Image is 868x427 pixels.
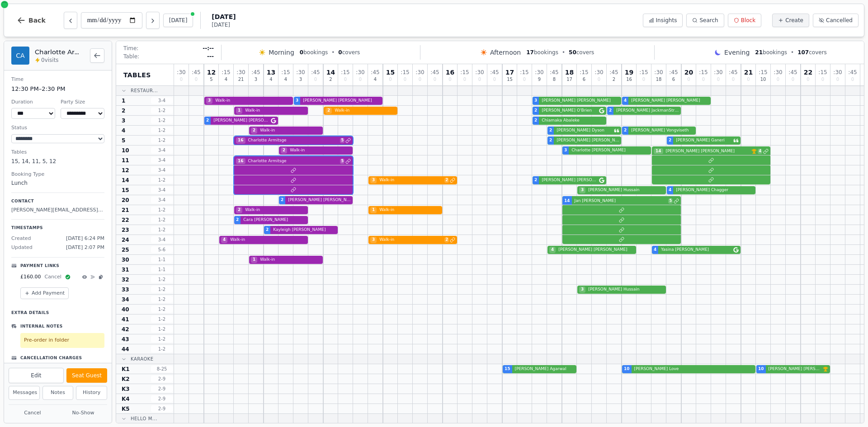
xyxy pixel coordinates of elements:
span: 1 - 2 [151,117,173,124]
span: 21 [238,77,244,82]
span: 3 [370,237,377,243]
span: Table: [123,53,139,60]
button: No-Show [59,408,107,419]
span: 1 - 2 [151,226,173,233]
span: [PERSON_NAME] [PERSON_NAME] [286,197,351,203]
span: : 15 [341,70,349,75]
span: 0 [419,77,421,82]
span: Walk-in [377,237,443,243]
span: [PERSON_NAME] JackmanStraw [614,108,679,114]
span: [PERSON_NAME] O'Brien [540,108,598,114]
span: 3 - 4 [151,236,173,243]
span: 0 visits [41,56,59,64]
button: History [76,386,107,400]
span: 0 [821,77,824,82]
span: : 30 [833,70,842,75]
span: 3 [299,77,302,82]
span: Walk-in [243,108,306,114]
button: Copy link [97,272,104,282]
button: Edit [9,368,64,383]
span: 1 - 2 [151,306,173,313]
span: : 30 [714,70,722,75]
span: Tables [123,70,151,80]
span: 5 [340,138,344,143]
span: [PERSON_NAME] Chagger [674,187,754,193]
span: • [791,49,794,56]
span: 3 - 4 [151,187,173,193]
span: 0 [463,77,466,82]
span: 14 [326,69,335,75]
p: Internal Notes [20,324,63,330]
span: 0 [195,77,198,82]
span: [DATE] [212,12,236,21]
span: 1 - 2 [151,276,173,283]
span: 2 [534,177,537,183]
span: 3 [579,286,585,293]
span: 4 [758,149,762,154]
span: 17 [566,77,572,82]
svg: Google booking [599,108,604,113]
span: 1 - 2 [151,316,173,323]
button: Seat Guest [66,368,107,383]
span: Time: [123,45,138,52]
span: 16 [626,77,632,82]
button: Notes [42,386,74,400]
span: Block [741,17,755,24]
span: Walk-in [377,177,443,183]
span: Charlotte Armitsge [246,158,340,164]
dt: Duration [11,99,55,106]
span: 0 [702,77,705,82]
button: Next day [146,12,160,29]
span: 0 [434,77,436,82]
span: Walk-in [228,237,306,243]
span: 4 [269,77,272,82]
span: Chiamaka Abaleke [540,117,604,124]
span: : 45 [609,70,618,75]
span: 0 [359,77,362,82]
span: --- [207,53,214,60]
span: [DATE] 6:24 PM [66,235,104,243]
span: 2 [534,117,537,124]
span: 17 [505,69,514,75]
span: : 15 [222,70,230,75]
span: 2 [122,107,125,114]
span: 1 [251,257,257,263]
span: 2 [624,127,627,134]
span: Cara [PERSON_NAME] [241,217,306,223]
span: 5 [340,159,344,164]
p: Timestamps [11,225,104,231]
span: 0 [747,77,750,82]
span: 1 - 2 [151,137,173,144]
span: 2 [251,127,257,134]
span: [DATE] 2:07 PM [66,244,104,252]
span: [DATE] [212,21,236,28]
span: 14 [564,198,570,204]
span: 3 [370,177,377,183]
span: 15 [122,187,129,194]
dd: 15, 14, 11, 5, 12 [11,157,104,165]
span: : 15 [281,70,290,75]
span: 3 [564,147,567,154]
span: [PERSON_NAME] [PERSON_NAME] [540,177,598,183]
span: covers [797,49,827,56]
span: [PERSON_NAME] [PERSON_NAME] [557,247,634,253]
span: 20 [122,197,129,204]
button: Cancel [9,408,57,419]
span: 9 [538,77,541,82]
span: Jan [PERSON_NAME] [573,198,668,204]
span: 1 [370,207,377,213]
span: 13 [267,69,275,75]
span: : 30 [177,70,185,75]
span: 2 [609,108,612,114]
span: 2 [613,77,615,82]
span: 0 [314,77,317,82]
span: 2 [444,237,449,243]
span: 0 [777,77,779,82]
button: Insights [643,14,683,27]
span: [PERSON_NAME] [PERSON_NAME] [301,98,381,104]
span: [PERSON_NAME] [PERSON_NAME] [540,98,619,104]
span: bookings [300,49,328,56]
span: 0 [732,77,735,82]
span: [PERSON_NAME] Hussain [586,187,664,193]
span: 2 [325,108,332,114]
